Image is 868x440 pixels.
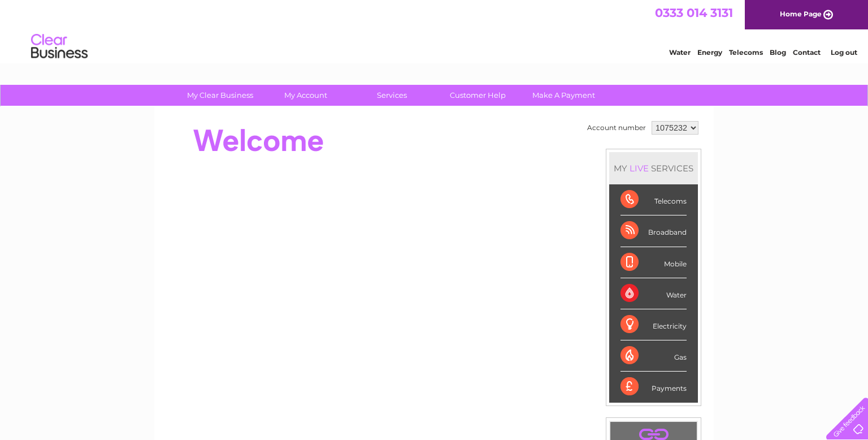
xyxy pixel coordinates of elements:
[173,85,267,106] a: My Clear Business
[168,6,702,55] div: Clear Business is a trading name of Verastar Limited (registered in [GEOGRAPHIC_DATA] No. 3667643...
[620,278,687,309] div: Water
[620,372,687,402] div: Payments
[770,48,786,57] a: Blog
[620,215,687,247] div: Broadband
[517,85,610,106] a: Make A Payment
[620,340,687,372] div: Gas
[584,118,649,137] td: Account number
[669,48,691,57] a: Water
[620,309,687,340] div: Electricity
[793,48,821,57] a: Contact
[620,184,687,215] div: Telecoms
[609,152,698,184] div: MY SERVICES
[697,48,722,57] a: Energy
[31,29,88,64] img: logo.png
[259,85,353,106] a: My Account
[627,163,651,174] div: LIVE
[620,247,687,278] div: Mobile
[345,85,439,106] a: Services
[431,85,524,106] a: Customer Help
[831,48,857,57] a: Log out
[655,6,733,20] a: 0333 014 3131
[729,48,763,57] a: Telecoms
